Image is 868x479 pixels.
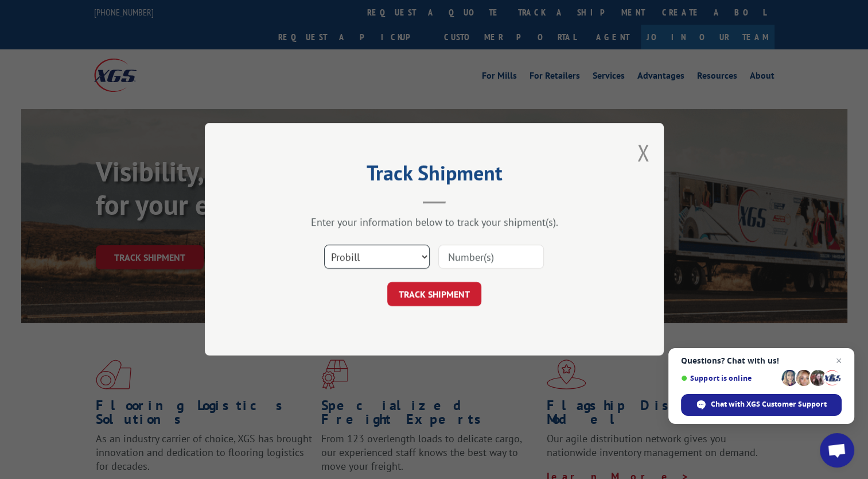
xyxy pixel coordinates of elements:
[681,394,842,416] span: Chat with XGS Customer Support
[637,137,649,168] button: Close modal
[820,433,854,468] a: Open chat
[262,216,606,229] div: Enter your information below to track your shipment(s).
[387,283,481,307] button: TRACK SHIPMENT
[711,399,827,410] span: Chat with XGS Customer Support
[438,245,544,269] input: Number(s)
[681,356,842,365] span: Questions? Chat with us!
[681,374,777,383] span: Support is online
[262,165,606,187] h2: Track Shipment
